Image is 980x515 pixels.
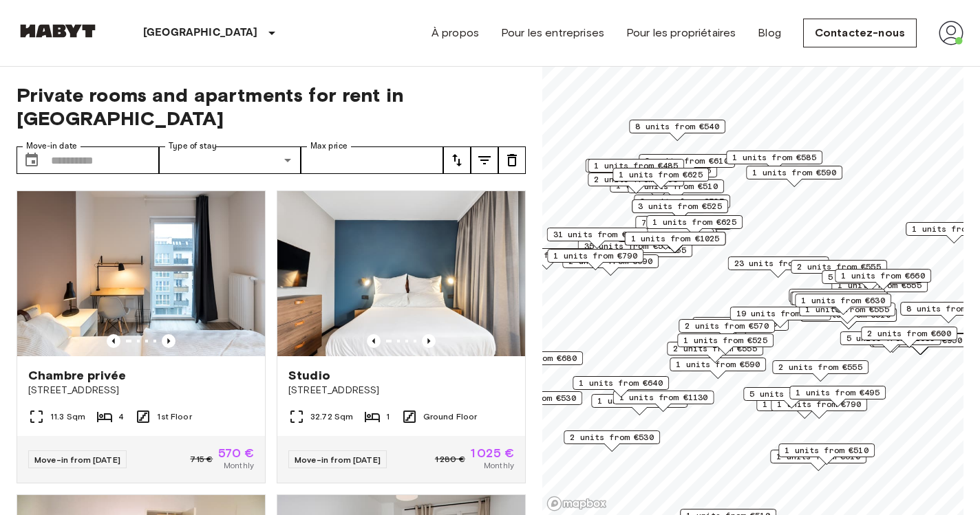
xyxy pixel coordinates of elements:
[646,215,743,237] div: Map marker
[107,334,120,348] button: Previous image
[732,151,816,164] span: 1 units from €585
[795,294,891,315] div: Map marker
[18,146,45,174] button: Choose date
[143,25,258,41] p: [GEOGRAPHIC_DATA]
[423,410,478,423] span: Ground Floor
[471,447,514,459] span: 1 025 €
[652,216,736,228] span: 1 units from €625
[625,232,726,253] div: Map marker
[676,358,760,371] span: 1 units from €590
[791,292,888,313] div: Map marker
[699,318,782,330] span: 3 units from €605
[367,334,381,348] button: Previous image
[310,410,353,423] span: 32.72 Sqm
[631,232,720,245] span: 1 units from €1025
[422,334,436,348] button: Previous image
[758,25,781,41] a: Blog
[835,269,931,290] div: Map marker
[670,358,766,379] div: Map marker
[801,294,885,307] span: 1 units from €630
[546,496,607,512] a: Mapbox logo
[588,173,684,194] div: Map marker
[493,352,577,364] span: 1 units from €680
[726,151,822,172] div: Map marker
[749,388,833,400] span: 5 units from €590
[504,249,588,261] span: 1 units from €660
[547,228,648,249] div: Map marker
[861,327,957,348] div: Map marker
[734,257,823,270] span: 23 units from €530
[553,228,642,241] span: 31 units from €570
[629,120,725,141] div: Map marker
[798,292,882,305] span: 1 units from €640
[591,394,688,415] div: Map marker
[28,367,126,384] span: Chambre privée
[288,367,330,384] span: Studio
[50,410,85,423] span: 11.3 Sqm
[588,159,684,180] div: Map marker
[435,453,465,465] span: 1 280 €
[218,447,254,459] span: 570 €
[492,392,576,404] span: 4 units from €530
[746,166,842,187] div: Map marker
[939,21,963,45] img: avatar
[443,146,471,174] button: tune
[162,334,175,348] button: Previous image
[867,327,951,340] span: 2 units from €600
[645,155,729,167] span: 2 units from €610
[679,319,775,340] div: Map marker
[619,391,708,404] span: 1 units from €1130
[683,334,767,347] span: 1 units from €525
[639,154,735,175] div: Map marker
[685,320,769,332] span: 2 units from €570
[498,248,595,270] div: Map marker
[386,410,390,423] span: 1
[796,386,880,399] span: 1 units from €495
[295,454,381,465] span: Move-in from [DATE]
[17,83,526,130] span: Private rooms and apartments for rent in [GEOGRAPHIC_DATA]
[118,410,124,423] span: 4
[471,146,498,174] button: tune
[795,289,879,302] span: 1 units from €645
[570,431,654,443] span: 2 units from €530
[498,146,526,174] button: tune
[277,190,526,483] a: Marketing picture of unit DE-01-481-006-01Previous imagePrevious imageStudio[STREET_ADDRESS]32.72...
[612,168,709,189] div: Map marker
[634,195,730,216] div: Map marker
[17,190,266,483] a: Marketing picture of unit DE-01-12-003-01QPrevious imagePrevious imageChambre privée[STREET_ADDRE...
[484,459,514,472] span: Monthly
[277,191,525,356] img: Marketing picture of unit DE-01-481-006-01
[677,333,774,355] div: Map marker
[772,360,869,382] div: Map marker
[743,387,840,408] div: Map marker
[547,249,643,270] div: Map marker
[790,292,886,313] div: Map marker
[730,307,831,328] div: Map marker
[586,159,687,180] div: Map marker
[797,261,881,273] span: 2 units from €555
[785,444,869,457] span: 1 units from €510
[638,200,722,212] span: 3 units from €525
[673,342,757,355] span: 2 units from €555
[841,270,925,282] span: 1 units from €660
[224,459,254,472] span: Monthly
[667,342,763,363] div: Map marker
[501,25,604,41] a: Pour les entreprises
[770,450,866,471] div: Map marker
[553,250,637,262] span: 1 units from €790
[613,391,714,412] div: Map marker
[878,334,962,347] span: 5 units from €950
[597,395,681,407] span: 1 units from €570
[632,199,728,221] div: Map marker
[728,256,829,278] div: Map marker
[822,270,918,292] div: Map marker
[803,19,917,47] a: Contactez-nous
[828,271,912,283] span: 5 units from €660
[692,317,789,338] div: Map marker
[579,377,663,389] span: 1 units from €640
[635,216,732,237] div: Map marker
[635,120,719,133] span: 8 units from €540
[190,453,213,465] span: 715 €
[564,430,660,452] div: Map marker
[789,386,886,407] div: Map marker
